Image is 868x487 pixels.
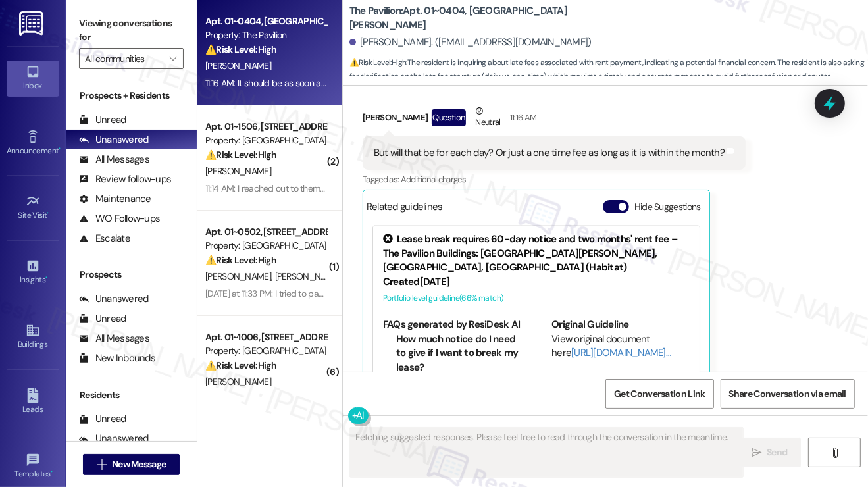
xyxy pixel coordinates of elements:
[7,190,59,226] a: Site Visit •
[721,379,855,409] button: Share Conversation via email
[830,448,840,458] i: 
[349,56,868,84] span: : The resident is inquiring about late fees associated with rent payment, indicating a potential ...
[51,467,53,476] span: •
[367,200,443,219] div: Related guidelines
[205,43,276,55] strong: ⚠️ Risk Level: High
[205,393,824,405] div: [DATE] at 9:52 PM: Just paid manually. Please confirm it went through on your end! Can we still t...
[79,133,149,147] div: Unanswered
[79,412,126,426] div: Unread
[59,144,61,153] span: •
[363,170,746,189] div: Tagged as:
[79,172,171,186] div: Review follow-ups
[205,288,703,299] div: [DATE] at 11:33 PM: I tried to pay my rent, but can't because of a message left on the app...shou...
[205,60,271,72] span: [PERSON_NAME]
[551,319,629,332] b: Original Guideline
[7,449,59,484] a: Templates •
[383,292,690,306] div: Portfolio level guideline ( 66 % match)
[605,379,713,409] button: Get Conversation Link
[85,48,163,69] input: All communities
[752,448,761,458] i: 
[169,53,176,64] i: 
[7,319,59,355] a: Buildings
[634,200,701,214] label: Hide Suggestions
[738,438,802,467] button: Send
[47,209,49,218] span: •
[66,89,197,103] div: Prospects + Residents
[432,109,467,126] div: Question
[729,387,846,401] span: Share Conversation via email
[79,292,149,306] div: Unanswered
[79,192,151,206] div: Maintenance
[349,4,613,32] b: The Pavilion: Apt. 01~0404, [GEOGRAPHIC_DATA][PERSON_NAME]
[205,359,276,371] strong: ⚠️ Risk Level: High
[97,459,107,470] i: 
[205,134,327,147] div: Property: [GEOGRAPHIC_DATA]
[7,255,59,290] a: Insights •
[363,104,746,136] div: [PERSON_NAME]
[83,454,180,475] button: New Message
[614,387,705,401] span: Get Conversation Link
[79,312,126,326] div: Unread
[205,14,327,28] div: Apt. 01~0404, [GEOGRAPHIC_DATA][PERSON_NAME]
[79,212,160,226] div: WO Follow-ups
[205,149,276,161] strong: ⚠️ Risk Level: High
[383,276,690,290] div: Created [DATE]
[79,13,184,48] label: Viewing conversations for
[205,28,327,42] div: Property: The Pavilion
[66,388,197,402] div: Residents
[767,446,787,459] span: Send
[112,457,166,471] span: New Message
[205,182,835,194] div: 11:14 AM: I reached out to them and they had no information on my refund. My bank doesn't see it,...
[205,254,276,266] strong: ⚠️ Risk Level: High
[79,153,149,167] div: All Messages
[396,333,521,375] li: How much notice do I need to give if I want to break my lease?
[205,344,327,358] div: Property: [GEOGRAPHIC_DATA]
[205,225,327,239] div: Apt. 01~0502, [STREET_ADDRESS][GEOGRAPHIC_DATA][US_STATE][STREET_ADDRESS]
[7,61,59,96] a: Inbox
[205,165,271,177] span: [PERSON_NAME]
[571,347,671,360] a: [URL][DOMAIN_NAME]…
[19,11,46,36] img: ResiDesk Logo
[205,330,327,344] div: Apt. 01~1006, [STREET_ADDRESS][PERSON_NAME]
[401,174,466,185] span: Additional charges
[205,376,271,388] span: [PERSON_NAME]
[349,57,406,68] strong: ⚠️ Risk Level: High
[79,232,130,245] div: Escalate
[507,111,537,124] div: 11:16 AM
[205,77,401,89] div: 11:16 AM: It should be as soon as a week from [DATE]
[383,233,690,275] div: Lease break requires 60-day notice and two months' rent fee – The Pavilion Buildings: [GEOGRAPHIC...
[551,333,690,361] div: View original document here
[205,239,327,253] div: Property: [GEOGRAPHIC_DATA]
[45,273,47,282] span: •
[79,351,155,365] div: New Inbounds
[383,319,520,332] b: FAQs generated by ResiDesk AI
[350,428,743,477] textarea: Fetching suggested responses. Please feel free to read through the conversation in the meantime.
[275,270,341,282] span: [PERSON_NAME]
[349,36,592,49] div: [PERSON_NAME]. ([EMAIL_ADDRESS][DOMAIN_NAME])
[472,104,503,132] div: Neutral
[374,146,725,160] div: But will that be for each day? Or just a one time fee as long as it is within the month?
[79,332,149,346] div: All Messages
[7,384,59,420] a: Leads
[205,270,275,282] span: [PERSON_NAME]
[66,268,197,282] div: Prospects
[205,120,327,134] div: Apt. 01~1506, [STREET_ADDRESS][PERSON_NAME]
[79,432,149,446] div: Unanswered
[79,113,126,127] div: Unread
